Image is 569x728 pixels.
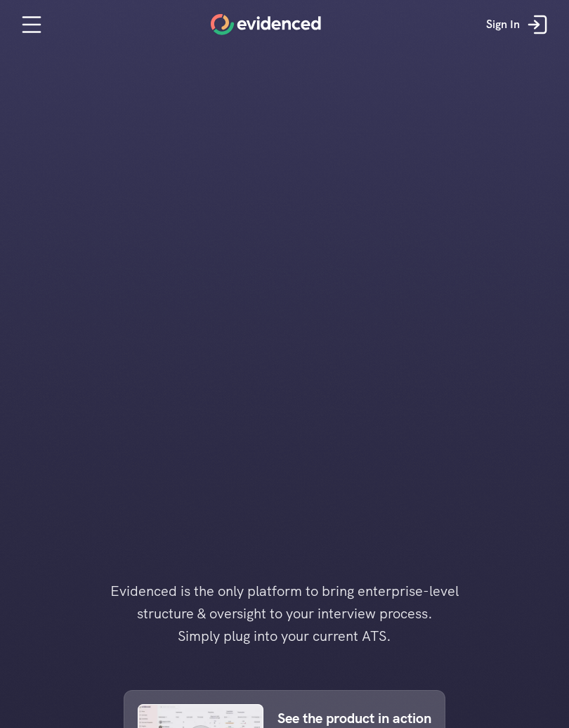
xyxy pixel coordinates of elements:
[211,14,321,35] a: Home
[204,150,365,190] h1: Run interviews you can rely on.
[486,15,520,34] p: Sign In
[476,4,562,46] a: Sign In
[88,580,481,647] h4: Evidenced is the only platform to bring enterprise-level structure & oversight to your interview ...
